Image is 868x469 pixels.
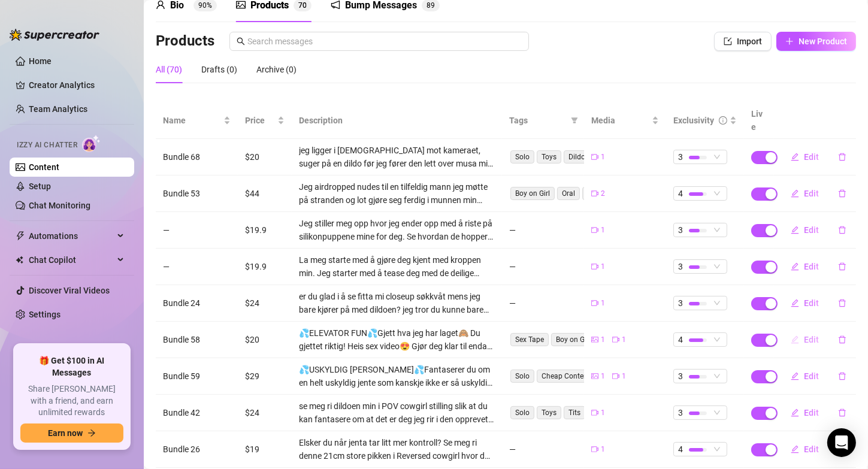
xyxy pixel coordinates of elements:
[238,431,292,468] td: $19
[622,334,626,346] span: 1
[804,262,819,271] span: Edit
[776,32,856,51] button: New Product
[781,330,828,349] button: Edit
[601,371,605,382] span: 1
[29,250,114,270] span: Chat Copilot
[557,187,580,200] span: Oral
[678,260,683,273] span: 3
[571,117,578,124] span: filter
[584,102,666,139] th: Media
[601,152,605,163] span: 1
[838,409,846,417] span: delete
[156,63,182,76] div: All (70)
[29,181,51,191] a: Setup
[502,431,584,468] td: —
[299,144,495,170] div: jeg ligger i [DEMOGRAPHIC_DATA] mot kameraet, suger på en dildo før jeg fører den lett over musa ...
[791,445,799,453] span: edit
[601,225,605,236] span: 1
[591,153,598,161] span: video-camera
[601,298,605,309] span: 1
[804,408,819,417] span: Edit
[781,220,828,240] button: Edit
[256,63,297,76] div: Archive (0)
[238,176,292,212] td: $44
[551,333,595,346] span: Boy on Girl
[791,226,799,234] span: edit
[156,212,238,249] td: —
[828,147,856,167] button: delete
[238,212,292,249] td: $19.9
[838,299,846,307] span: delete
[791,299,799,307] span: edit
[29,226,114,246] span: Automations
[238,285,292,322] td: $24
[828,403,856,422] button: delete
[737,37,762,46] span: Import
[791,262,799,271] span: edit
[804,335,819,344] span: Edit
[201,63,237,76] div: Drafts (0)
[791,153,799,161] span: edit
[828,367,856,386] button: delete
[601,334,605,346] span: 1
[299,400,495,426] div: se meg ri dildoen min i POV cowgirl stilling slik at du kan fantasere om at det er deg jeg rir i ...
[678,406,683,419] span: 3
[827,428,856,457] div: Open Intercom Messenger
[237,37,245,46] span: search
[16,256,23,264] img: Chat Copilot
[612,336,619,343] span: video-camera
[791,335,799,344] span: edit
[29,310,61,319] a: Settings
[510,187,555,200] span: Boy on Girl
[156,139,238,176] td: Bundle 68
[156,358,238,395] td: Bundle 59
[828,330,856,349] button: delete
[29,286,110,295] a: Discover Viral Videos
[82,135,101,152] img: AI Chatter
[591,114,649,127] span: Media
[303,1,307,10] span: 0
[828,184,856,203] button: delete
[502,102,584,139] th: Tags
[510,370,534,383] span: Solo
[828,257,856,276] button: delete
[804,152,819,162] span: Edit
[20,423,123,443] button: Earn nowarrow-right
[431,1,435,10] span: 9
[238,249,292,285] td: $19.9
[299,436,495,462] div: Elsker du når jenta tar litt mer kontroll? Se meg ri denne 21cm store pikken i Reversed cowgirl h...
[298,1,303,10] span: 7
[502,212,584,249] td: —
[804,371,819,381] span: Edit
[804,444,819,454] span: Edit
[537,370,595,383] span: Cheap Content
[838,335,846,344] span: delete
[785,37,794,46] span: plus
[582,187,600,200] span: BJ
[299,363,495,389] div: 💦USKYLDIG [PERSON_NAME]💦Fantaserer du om en helt uskyldig jente som kanskje ikke er så uskyldig b...
[781,440,828,459] button: Edit
[564,406,585,419] span: Tits
[781,147,828,167] button: Edit
[299,290,495,316] div: er du glad i å se fitta mi closeup søkkvåt mens jeg bare kjører på med dildoen? jeg tror du kunne...
[156,431,238,468] td: Bundle 26
[238,322,292,358] td: $20
[238,139,292,176] td: $20
[238,358,292,395] td: $29
[804,298,819,308] span: Edit
[591,226,598,234] span: video-camera
[29,162,59,172] a: Content
[29,56,52,66] a: Home
[502,249,584,285] td: —
[299,217,495,243] div: Jeg stiller meg opp hvor jeg ender opp med å riste på silikonpuppene mine for deg. Se hvordan de ...
[10,29,99,41] img: logo-BBDzfeDw.svg
[16,231,25,241] span: thunderbolt
[591,263,598,270] span: video-camera
[678,150,683,164] span: 3
[838,189,846,198] span: delete
[156,32,214,51] h3: Products
[838,226,846,234] span: delete
[163,114,221,127] span: Name
[678,187,683,200] span: 4
[678,223,683,237] span: 3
